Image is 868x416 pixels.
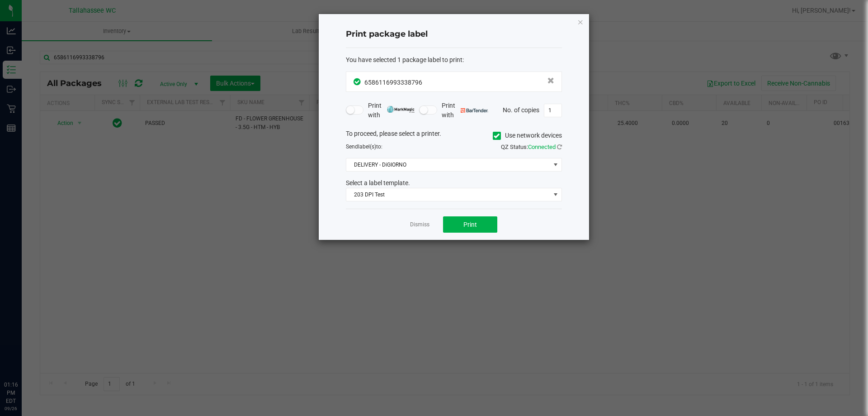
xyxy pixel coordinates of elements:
span: Send to: [346,143,382,150]
span: You have selected 1 package label to print [346,56,462,63]
div: Select a label template. [339,178,569,188]
div: : [346,55,562,65]
span: Print with [368,101,415,120]
span: 203 DPI Test [346,188,550,201]
span: label(s) [358,143,376,150]
label: Use network devices [493,131,562,140]
span: Connected [528,143,556,150]
span: No. of copies [503,106,539,113]
span: DELIVERY - DiGIORNO [346,158,550,171]
span: Print [463,221,477,228]
span: QZ Status: [501,143,562,150]
button: Print [443,216,497,233]
img: bartender.png [461,108,488,113]
img: mark_magic_cybra.png [387,106,415,113]
a: Dismiss [410,221,429,229]
span: In Sync [354,77,362,86]
iframe: Resource center [9,344,36,371]
h4: Print package label [346,29,562,40]
span: Print with [442,101,488,120]
span: 6586116993338796 [364,79,422,86]
div: To proceed, please select a printer. [339,129,569,143]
